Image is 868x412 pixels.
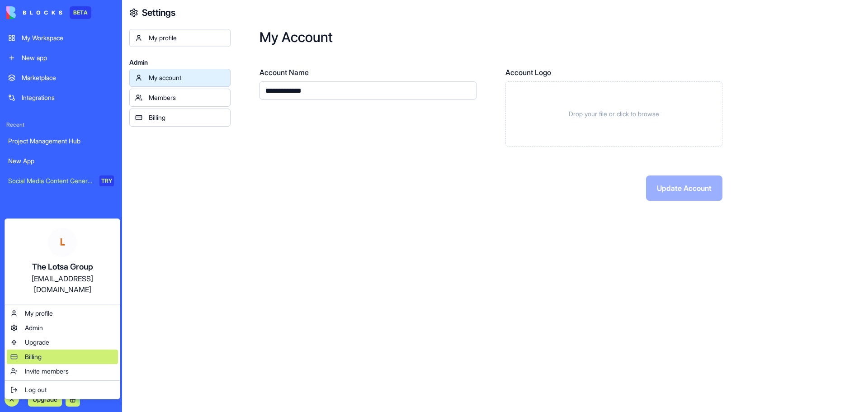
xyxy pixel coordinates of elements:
[25,385,47,394] span: Log out
[8,156,114,166] div: New App
[8,137,114,146] div: Project Management Hub
[7,221,118,302] a: The Lotsa Group[EMAIL_ADDRESS][DOMAIN_NAME]
[7,335,118,350] a: Upgrade
[48,228,77,257] img: ACg8ocL4mJ8el1uOzF-yDGeMUeSl1ndC4F0W_rHImDTzh_Q2Or6T_v41-g=s96-c
[149,347,162,365] span: 😐
[144,347,167,365] span: neutral face reaction
[7,364,118,379] a: Invite members
[25,338,49,347] span: Upgrade
[14,260,111,273] div: The Lotsa Group
[125,347,138,365] span: 😞
[289,4,305,20] div: Close
[167,347,191,365] span: smiley reaction
[25,323,43,332] span: Admin
[99,175,114,186] div: TRY
[25,309,53,318] span: My profile
[6,4,23,21] button: go back
[7,306,118,321] a: My profile
[119,377,192,384] a: Open in help center
[7,321,118,335] a: Admin
[3,121,119,128] span: Recent
[25,367,69,376] span: Invite members
[7,350,118,364] a: Billing
[8,176,93,185] div: Social Media Content Generator
[272,4,289,21] button: Collapse window
[14,273,111,295] div: [EMAIL_ADDRESS][DOMAIN_NAME]
[25,352,42,361] span: Billing
[120,347,144,365] span: disappointed reaction
[11,338,300,348] div: Did this answer your question?
[172,347,185,365] span: 😃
